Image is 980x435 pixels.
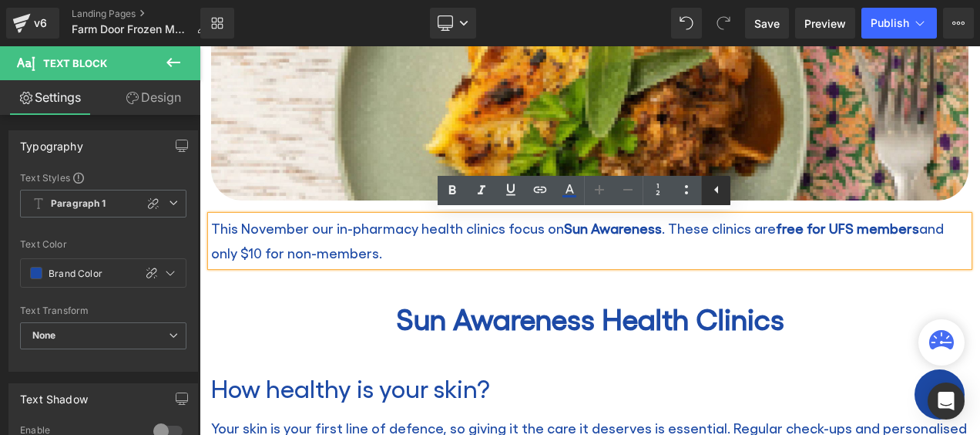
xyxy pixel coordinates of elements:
b: Paragraph 1 [51,197,106,211]
a: Preview [795,8,855,39]
button: Publish [861,8,937,39]
button: Redo [708,8,739,39]
div: Text Shadow [20,384,88,406]
span: Save [754,15,780,32]
div: Text Transform [20,305,186,316]
strong: Sun Awareness [364,174,462,190]
div: v6 [31,13,50,33]
div: Open Intercom Messenger [928,383,965,420]
span: Publish [871,17,909,29]
a: Landing Pages [72,8,220,20]
span: Text Block [43,57,107,69]
a: Design [103,80,203,115]
div: Typography [20,131,83,153]
a: New Library [200,8,234,39]
h2: How healthy is your skin? [12,327,769,356]
p: This November our in-pharmacy health clinics focus on . These clinics are and only $10 for non-me... [12,170,769,220]
b: None [32,329,56,341]
strong: free for UFS members [576,174,720,190]
span: Farm Door Frozen Meals [72,23,190,35]
button: More [943,8,974,39]
input: Color [49,265,126,282]
div: Text Color [20,239,186,250]
div: Text Styles [20,171,186,184]
button: Undo [671,8,702,39]
a: v6 [6,8,59,39]
span: Preview [804,15,846,32]
h2: Sun Awareness Health Clinics [12,255,769,290]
